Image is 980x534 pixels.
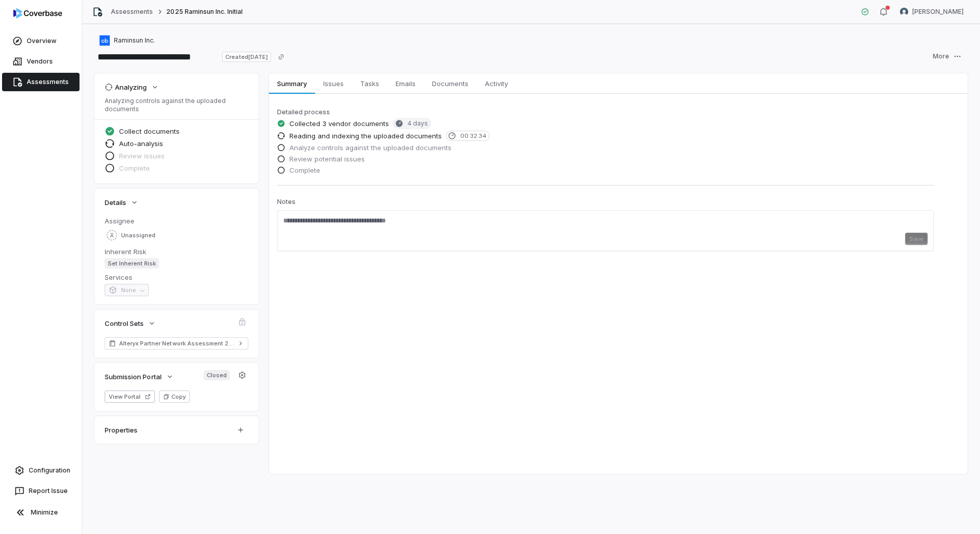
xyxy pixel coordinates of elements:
[2,73,80,91] a: Assessments
[428,77,473,90] span: Documents
[102,313,159,334] button: Control Sets
[460,132,486,140] span: 00:32:34
[204,370,230,380] span: Closed
[222,52,270,62] span: Created [DATE]
[166,8,243,16] span: 2025 Raminsun Inc. Initial
[105,83,147,92] div: Analyzing
[272,48,290,66] button: Copy link
[277,198,934,210] p: Notes
[105,198,126,207] span: Details
[105,247,248,256] dt: Inherent Risk
[4,461,77,480] a: Configuration
[105,391,155,403] button: View Portal
[102,192,142,213] button: Details
[289,154,365,163] span: Review potential issues
[4,482,77,500] button: Report Issue
[289,131,442,140] span: Reading and indexing the uploaded documents
[111,8,153,16] a: Assessments
[102,76,162,98] button: Analyzing
[119,339,234,347] span: Alteryx Partner Network Assessment 2024 AIS
[319,77,348,90] span: Issues
[105,97,248,113] p: Analyzing controls against the uploaded documents
[277,106,934,118] p: Detailed process
[105,258,159,269] span: Set Inherent Risk
[96,31,158,50] button: https://crunchbase.com/organization/ramisun/Raminsun Inc.
[289,119,389,128] span: Collected 3 vendor documents
[2,32,80,50] a: Overview
[105,319,144,328] span: Control Sets
[912,8,964,16] span: [PERSON_NAME]
[119,163,150,173] span: Complete
[105,273,248,282] dt: Services
[894,4,970,19] button: Diana Esparza avatar[PERSON_NAME]
[105,372,162,381] span: Submission Portal
[159,391,190,403] button: Copy
[119,151,165,160] span: Review issues
[2,52,80,71] a: Vendors
[121,232,155,239] span: Unassigned
[114,36,155,45] span: Raminsun Inc.
[356,77,383,90] span: Tasks
[102,366,177,387] button: Submission Portal
[391,77,420,90] span: Emails
[105,337,248,350] a: Alteryx Partner Network Assessment 2024 AIS
[119,139,163,148] span: Auto-analysis
[289,166,320,175] span: Complete
[4,502,77,523] button: Minimize
[119,127,180,136] span: Collect documents
[13,8,62,18] img: logo-D7KZi-bG.svg
[105,216,248,225] dt: Assignee
[289,143,452,152] span: Analyze controls against the uploaded documents
[927,49,968,64] button: More
[407,119,428,128] span: 4 days
[273,77,310,90] span: Summary
[900,8,908,16] img: Diana Esparza avatar
[481,77,512,90] span: Activity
